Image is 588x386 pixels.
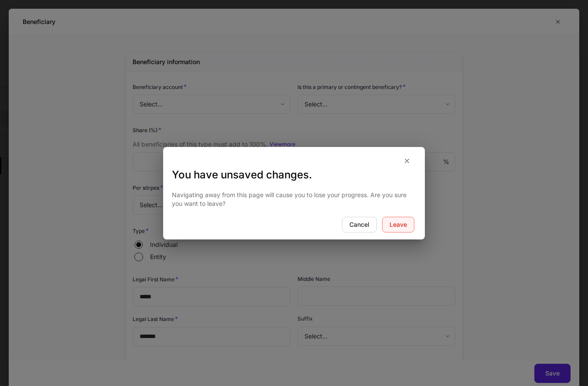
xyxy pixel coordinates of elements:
button: Leave [382,217,414,232]
div: Cancel [349,222,369,228]
button: Cancel [342,217,377,232]
p: Navigating away from this page will cause you to lose your progress. Are you sure you want to leave? [172,191,416,208]
h3: You have unsaved changes. [172,168,416,182]
div: Leave [390,222,407,228]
